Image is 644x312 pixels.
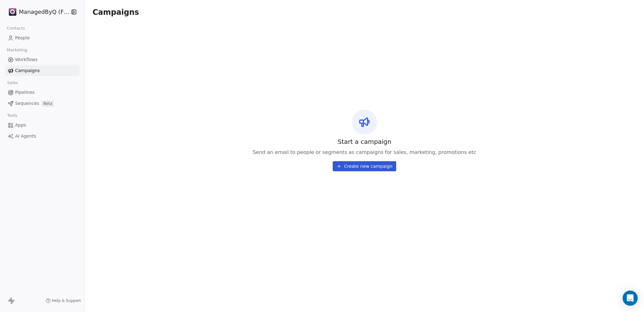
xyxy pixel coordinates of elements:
[15,35,30,41] span: People
[8,7,67,17] button: ManagedByQ (FZE)
[19,8,69,16] span: ManagedByQ (FZE)
[338,137,391,146] span: Start a campaign
[253,149,476,156] span: Send an email to people or segments as campaigns for sales, marketing, promotions etc
[5,120,80,130] a: Apps
[5,33,80,43] a: People
[5,87,80,98] a: Pipelines
[15,56,38,63] span: Workflows
[46,298,81,303] a: Help & Support
[42,100,54,107] span: Beta
[4,78,21,88] span: Sales
[9,8,16,16] img: Stripe.png
[623,291,638,306] div: Open Intercom Messenger
[4,45,30,55] span: Marketing
[52,298,81,303] span: Help & Support
[15,100,39,107] span: Sequences
[5,131,80,141] a: AI Agents
[5,54,80,65] a: Workflows
[15,133,36,139] span: AI Agents
[15,67,40,74] span: Campaigns
[15,122,26,128] span: Apps
[5,65,80,76] a: Campaigns
[15,89,35,96] span: Pipelines
[92,8,139,16] span: Campaigns
[5,98,80,109] a: SequencesBeta
[333,161,396,171] button: Create new campaign
[4,111,20,120] span: Tools
[4,24,28,33] span: Contacts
